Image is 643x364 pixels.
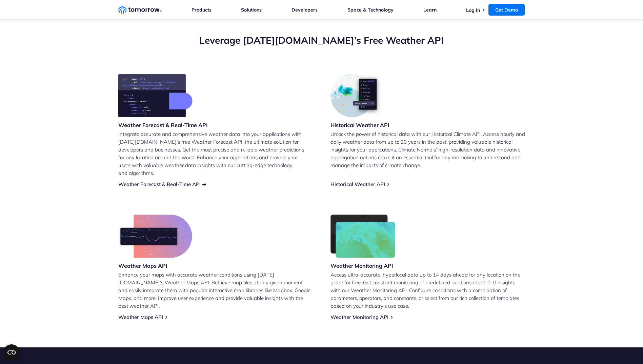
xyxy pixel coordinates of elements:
[488,4,525,16] a: Get Demo
[330,121,389,129] h3: Historical Weather API
[192,7,212,13] a: Products
[466,7,480,13] a: Log In
[330,271,525,310] p: Access ultra-accurate, hyperlocal data up to 14 days ahead for any location on the globe for free...
[330,130,525,169] p: Unlock the power of historical data with our Historical Climate API. Access hourly and daily weat...
[118,34,525,47] h2: Leverage [DATE][DOMAIN_NAME]’s Free Weather API
[118,5,162,15] a: Home link
[292,7,318,13] a: Developers
[241,7,262,13] a: Solutions
[118,262,192,269] h3: Weather Maps API
[330,262,396,269] h3: Weather Monitoring API
[118,130,313,177] p: Integrate accurate and comprehensive weather data into your applications with [DATE][DOMAIN_NAME]...
[347,7,394,13] a: Space & Technology
[118,181,201,187] a: Weather Forecast & Real-Time API
[330,314,388,320] a: Weather Monitoring API
[118,271,313,310] p: Enhance your maps with accurate weather conditions using [DATE][DOMAIN_NAME]’s Weather Maps API. ...
[330,181,385,187] a: Historical Weather API
[423,7,437,13] a: Learn
[118,314,163,320] a: Weather Maps API
[3,344,20,361] button: Open CMP widget
[118,121,208,129] h3: Weather Forecast & Real-Time API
